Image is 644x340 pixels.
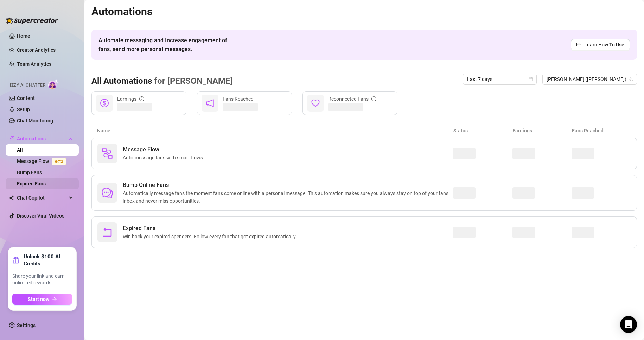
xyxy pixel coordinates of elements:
span: Chat Copilot [17,192,67,203]
div: Open Intercom Messenger [620,316,637,333]
a: Home [17,33,30,39]
a: Expired Fans [17,181,46,187]
span: Fans Reached [223,96,254,102]
a: All [17,147,23,153]
article: Status [453,127,513,134]
span: team [629,77,633,81]
span: Beta [52,158,66,165]
span: read [576,42,581,47]
span: comment [102,187,113,199]
span: thunderbolt [9,136,15,141]
span: notification [206,99,214,107]
div: Earnings [117,95,144,103]
span: for [PERSON_NAME] [152,76,233,86]
img: Chat Copilot [9,195,14,200]
span: rollback [102,227,113,238]
img: AI Chatter [48,79,59,89]
span: arrow-right [52,297,57,302]
span: heart [311,99,320,107]
strong: Unlock $100 AI Credits [24,253,72,267]
span: Automatically message fans the moment fans come online with a personal message. This automation m... [123,189,453,205]
a: Creator Analytics [17,44,73,56]
a: Message FlowBeta [17,158,69,164]
span: Automations [17,133,67,144]
img: svg%3e [102,148,113,159]
a: Settings [17,322,36,328]
span: Win back your expired spenders. Follow every fan that got expired automatically. [123,233,300,240]
span: Learn How To Use [584,41,624,49]
span: Nicky (nickydark) [547,74,633,84]
span: Automate messaging and Increase engagement of fans, send more personal messages. [98,36,234,53]
article: Name [97,127,453,134]
button: Start nowarrow-right [12,294,72,305]
span: calendar [529,77,533,81]
article: Earnings [512,127,572,134]
a: Learn How To Use [571,39,630,50]
a: Setup [17,107,30,112]
span: info-circle [139,96,144,101]
a: Chat Monitoring [17,118,53,124]
span: Message Flow [123,145,207,154]
span: Last 7 days [467,74,533,84]
div: Reconnected Fans [328,95,376,103]
span: Share your link and earn unlimited rewards [12,273,72,287]
h3: All Automations [91,76,233,87]
h2: Automations [91,5,637,18]
a: Bump Fans [17,170,42,175]
a: Discover Viral Videos [17,213,64,219]
span: Bump Online Fans [123,181,453,189]
span: dollar [100,99,109,107]
a: Team Analytics [17,61,51,67]
article: Fans Reached [572,127,631,134]
img: logo-BBDzfeDw.svg [6,17,58,24]
span: Izzy AI Chatter [10,82,45,89]
span: Expired Fans [123,224,300,233]
span: info-circle [371,96,376,101]
span: Auto-message fans with smart flows. [123,154,207,162]
span: gift [12,257,19,264]
span: Start now [28,296,49,302]
a: Content [17,95,35,101]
